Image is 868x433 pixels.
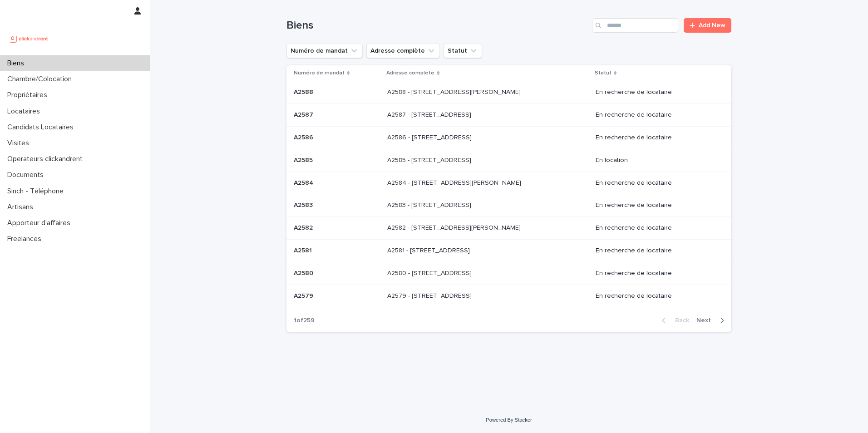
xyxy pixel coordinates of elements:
[655,316,693,325] button: Back
[595,68,612,78] p: Statut
[387,200,473,209] p: A2583 - 79 Avenue du Général de Gaulle, Champigny sur Marne 94500
[4,235,49,243] p: Freelances
[4,219,78,227] p: Apporteur d'affaires
[4,123,81,132] p: Candidats Locataires
[699,22,725,29] span: Add New
[294,155,315,164] p: A2585
[387,109,473,119] p: A2587 - [STREET_ADDRESS]
[444,44,482,58] button: Statut
[294,177,315,187] p: A2584
[294,200,315,209] p: A2583
[286,104,731,127] tr: A2587A2587 A2587 - [STREET_ADDRESS]A2587 - [STREET_ADDRESS] En recherche de locataire
[684,18,731,33] a: Add New
[286,239,731,262] tr: A2581A2581 A2581 - [STREET_ADDRESS]A2581 - [STREET_ADDRESS] En recherche de locataire
[596,179,717,187] p: En recherche de locataire
[294,87,315,96] p: A2588
[4,107,47,116] p: Locataires
[294,132,315,142] p: A2586
[286,81,731,104] tr: A2588A2588 A2588 - [STREET_ADDRESS][PERSON_NAME]A2588 - [STREET_ADDRESS][PERSON_NAME] En recherch...
[387,290,473,300] p: A2579 - [STREET_ADDRESS]
[286,172,731,194] tr: A2584A2584 A2584 - [STREET_ADDRESS][PERSON_NAME]A2584 - [STREET_ADDRESS][PERSON_NAME] En recherch...
[286,19,588,32] h1: Biens
[286,262,731,285] tr: A2580A2580 A2580 - [STREET_ADDRESS]A2580 - [STREET_ADDRESS] En recherche de locataire
[286,126,731,149] tr: A2586A2586 A2586 - [STREET_ADDRESS]A2586 - [STREET_ADDRESS] En recherche de locataire
[596,247,717,255] p: En recherche de locataire
[596,157,717,164] p: En location
[286,149,731,172] tr: A2585A2585 A2585 - [STREET_ADDRESS]A2585 - [STREET_ADDRESS] En location
[4,75,79,84] p: Chambre/Colocation
[596,292,717,300] p: En recherche de locataire
[696,317,716,324] span: Next
[286,194,731,217] tr: A2583A2583 A2583 - [STREET_ADDRESS]A2583 - [STREET_ADDRESS] En recherche de locataire
[4,91,54,99] p: Propriétaires
[386,68,434,78] p: Adresse complète
[4,155,90,163] p: Operateurs clickandrent
[592,18,678,33] input: Search
[4,171,51,179] p: Documents
[387,177,523,187] p: A2584 - 79 Avenue du Général de Gaulle, Champigny sur Marne 94500
[387,222,523,232] p: A2582 - 12 avenue Charles VII, Saint-Maur-des-Fossés 94100
[387,268,473,277] p: A2580 - [STREET_ADDRESS]
[294,245,314,255] p: A2581
[286,44,363,58] button: Numéro de mandat
[294,109,315,119] p: A2587
[387,87,523,96] p: A2588 - [STREET_ADDRESS][PERSON_NAME]
[596,202,717,209] p: En recherche de locataire
[693,316,731,325] button: Next
[286,285,731,307] tr: A2579A2579 A2579 - [STREET_ADDRESS]A2579 - [STREET_ADDRESS] En recherche de locataire
[596,270,717,277] p: En recherche de locataire
[294,268,315,277] p: A2580
[387,155,473,164] p: A2585 - [STREET_ADDRESS]
[294,290,315,300] p: A2579
[366,44,440,58] button: Adresse complète
[286,217,731,240] tr: A2582A2582 A2582 - [STREET_ADDRESS][PERSON_NAME]A2582 - [STREET_ADDRESS][PERSON_NAME] En recherch...
[387,132,473,142] p: A2586 - [STREET_ADDRESS]
[670,317,689,324] span: Back
[596,134,717,142] p: En recherche de locataire
[7,30,51,48] img: UCB0brd3T0yccxBKYDjQ
[294,68,345,78] p: Numéro de mandat
[294,222,315,232] p: A2582
[4,59,31,68] p: Biens
[4,187,71,196] p: Sinch - Téléphone
[4,203,40,212] p: Artisans
[286,310,322,332] p: 1 of 259
[596,224,717,232] p: En recherche de locataire
[596,111,717,119] p: En recherche de locataire
[387,245,472,255] p: A2581 - [STREET_ADDRESS]
[4,139,36,148] p: Visites
[596,89,717,96] p: En recherche de locataire
[486,417,532,423] a: Powered By Stacker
